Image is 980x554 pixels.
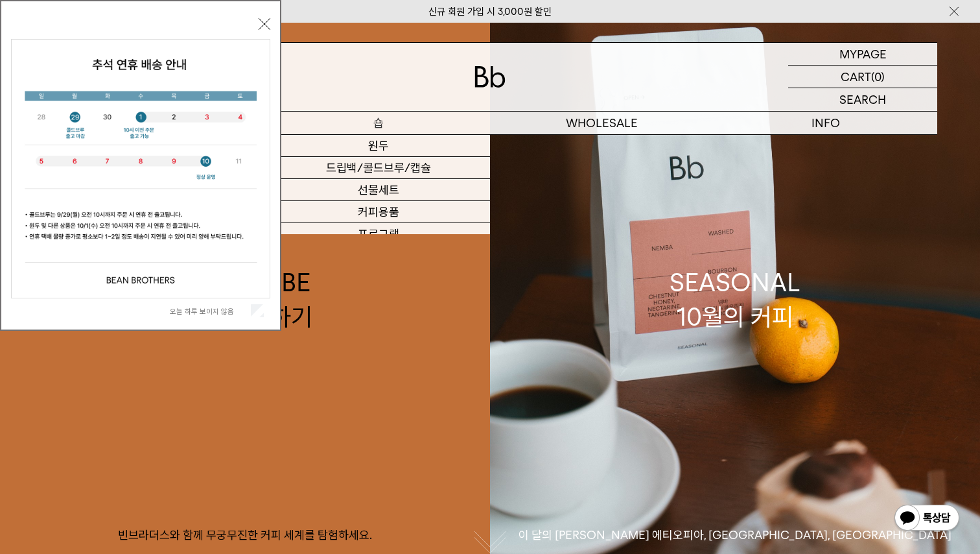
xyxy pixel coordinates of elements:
[839,88,886,111] p: SEARCH
[12,40,270,298] img: 5e4d662c6b1424087153c0055ceb1a13_140731.jpg
[266,112,490,134] a: 숍
[490,112,714,134] p: WHOLESALE
[266,135,490,157] a: 원두
[266,201,490,223] a: 커피용품
[670,265,800,334] div: SEASONAL 10월의 커피
[266,179,490,201] a: 선물세트
[474,66,506,88] img: 로고
[259,18,270,30] button: 닫기
[714,112,937,134] p: INFO
[266,223,490,245] a: 프로그램
[893,503,961,535] img: 카카오톡 채널 1:1 채팅 버튼
[871,66,885,88] p: (0)
[266,157,490,179] a: 드립백/콜드브루/캡슐
[170,307,248,316] label: 오늘 하루 보이지 않음
[839,43,887,65] p: MYPAGE
[788,43,937,66] a: MYPAGE
[788,66,937,88] a: CART (0)
[428,6,552,18] a: 신규 회원 가입 시 3,000원 할인
[490,527,980,543] p: 이 달의 [PERSON_NAME] 에티오피아, [GEOGRAPHIC_DATA], [GEOGRAPHIC_DATA]
[841,66,871,88] p: CART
